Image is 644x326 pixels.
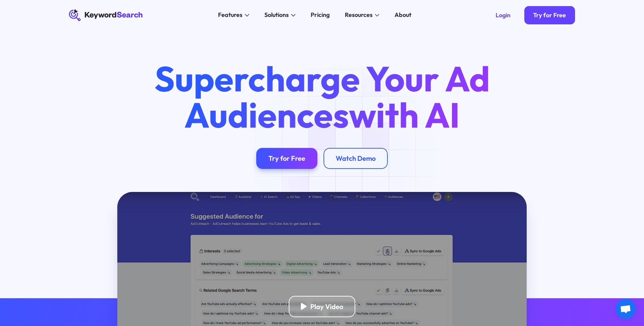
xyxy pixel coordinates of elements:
a: About [390,9,416,21]
div: Watch Demo [336,154,376,162]
div: Try for Free [268,154,305,162]
a: Try for Free [256,148,317,169]
div: About [395,10,411,20]
div: Play Video [310,302,343,311]
div: Solutions [264,10,289,20]
div: Resources [345,10,373,20]
a: Pricing [306,9,334,21]
a: Try for Free [524,6,575,24]
div: Open chat [616,299,636,319]
div: Features [218,10,242,20]
a: Login [486,6,520,24]
h1: Supercharge Your Ad Audiences [140,61,504,132]
div: Try for Free [533,12,566,19]
div: Pricing [311,10,330,20]
span: with AI [349,93,460,137]
div: Login [496,12,510,19]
